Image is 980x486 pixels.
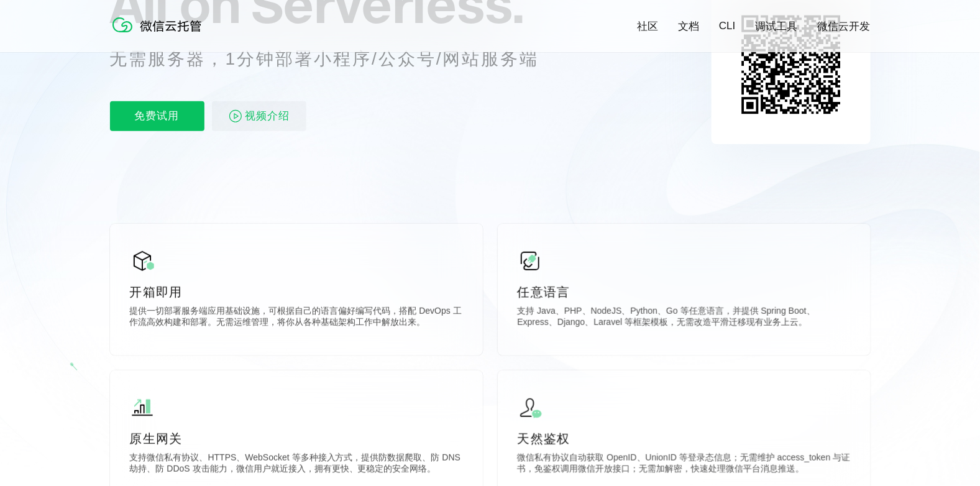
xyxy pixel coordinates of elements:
[110,12,209,37] img: 微信云托管
[245,101,290,131] span: 视频介绍
[518,306,851,331] p: 支持 Java、PHP、NodeJS、Python、Go 等任意语言，并提供 Spring Boot、Express、Django、Laravel 等框架模板，无需改造平滑迁移现有业务上云。
[678,19,699,34] a: 文档
[719,20,735,32] a: CLI
[518,283,851,301] p: 任意语言
[637,19,658,34] a: 社区
[756,19,798,34] a: 调试工具
[518,430,851,447] p: 天然鉴权
[518,452,851,477] p: 微信私有协议自动获取 OpenID、UnionID 等登录态信息；无需维护 access_token 与证书，免鉴权调用微信开放接口；无需加解密，快速处理微信平台消息推送。
[228,109,243,124] img: video_play.svg
[110,47,562,71] p: 无需服务器，1分钟部署小程序/公众号/网站服务端
[130,430,463,447] p: 原生网关
[110,101,204,131] p: 免费试用
[110,29,209,39] a: 微信云托管
[818,19,871,34] a: 微信云开发
[130,306,463,331] p: 提供一切部署服务端应用基础设施，可根据自己的语言偏好编写代码，搭配 DevOps 工作流高效构建和部署。无需运维管理，将你从各种基础架构工作中解放出来。
[130,283,463,301] p: 开箱即用
[130,452,463,477] p: 支持微信私有协议、HTTPS、WebSocket 等多种接入方式，提供防数据爬取、防 DNS 劫持、防 DDoS 攻击能力，微信用户就近接入，拥有更快、更稳定的安全网络。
